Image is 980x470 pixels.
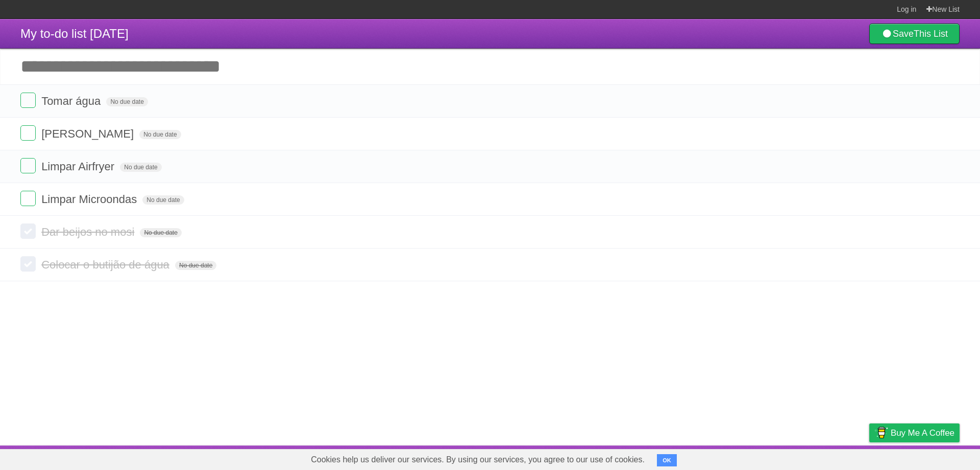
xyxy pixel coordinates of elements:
a: Privacy [856,448,883,467]
a: Suggest a feature [895,448,960,467]
a: SaveThis List [869,24,960,44]
span: No due date [140,228,181,237]
span: No due date [120,163,161,172]
span: No due date [139,130,181,139]
label: Done [20,191,36,206]
a: Developers [767,448,808,467]
span: Buy me a coffee [891,424,954,442]
span: No due date [142,195,184,205]
span: Dar beijos no mosi [41,226,137,238]
a: Terms [821,448,844,467]
button: OK [657,454,677,466]
img: Buy me a coffee [874,424,888,441]
label: Done [20,125,36,141]
span: No due date [175,261,216,270]
span: Tomar água [41,95,103,107]
span: Limpar Airfryer [41,160,117,173]
a: Buy me a coffee [869,423,960,442]
span: No due date [106,97,148,106]
span: Limpar Microondas [41,193,139,206]
b: This List [914,29,948,39]
span: Cookies help us deliver our services. By using our services, you agree to our use of cookies. [301,450,655,470]
span: Colocar o butijão de água [41,258,172,271]
label: Done [20,93,36,108]
label: Done [20,158,36,173]
span: My to-do list [DATE] [20,27,129,40]
label: Done [20,256,36,272]
span: [PERSON_NAME] [41,127,136,140]
label: Done [20,223,36,239]
a: About [733,448,755,467]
